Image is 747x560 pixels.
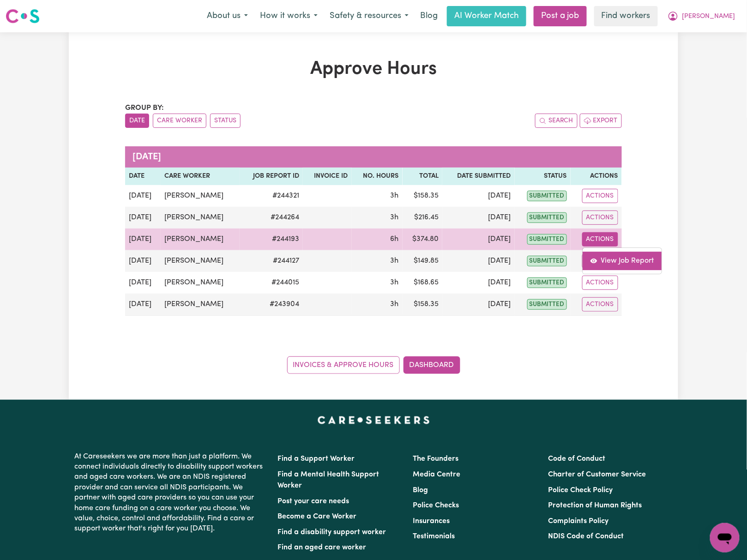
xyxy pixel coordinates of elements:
[277,544,366,551] a: Find an aged care worker
[413,502,459,509] a: Police Checks
[277,529,386,536] a: Find a disability support worker
[201,6,254,26] button: About us
[442,250,514,272] td: [DATE]
[582,297,618,312] button: Actions
[240,272,303,294] td: # 244015
[548,533,624,540] a: NDIS Code of Conduct
[287,356,400,374] a: Invoices & Approve Hours
[125,229,161,250] td: [DATE]
[527,191,567,201] span: submitted
[682,12,735,22] span: [PERSON_NAME]
[125,114,149,128] button: sort invoices by date
[403,185,443,207] td: $ 158.35
[442,185,514,207] td: [DATE]
[413,487,428,494] a: Blog
[277,471,379,489] a: Find a Mental Health Support Worker
[527,234,567,245] span: submitted
[403,168,443,185] th: Total
[515,168,571,185] th: Status
[277,513,356,520] a: Become a Care Worker
[415,6,443,26] a: Blog
[391,279,399,286] span: 3 hours
[240,250,303,272] td: # 244127
[710,523,740,553] iframe: Button to launch messaging window
[161,168,240,185] th: Care worker
[582,232,618,247] button: Actions
[403,272,443,294] td: $ 168.65
[240,168,303,185] th: Job Report ID
[391,257,399,265] span: 3 hours
[125,146,622,168] caption: [DATE]
[527,256,567,266] span: submitted
[413,518,450,525] a: Insurances
[527,299,567,310] span: submitted
[571,168,622,185] th: Actions
[240,294,303,316] td: # 243904
[403,294,443,316] td: $ 158.35
[161,229,240,250] td: [PERSON_NAME]
[594,6,658,26] a: Find workers
[403,207,443,229] td: $ 216.45
[161,207,240,229] td: [PERSON_NAME]
[442,207,514,229] td: [DATE]
[125,272,161,294] td: [DATE]
[582,276,618,290] button: Actions
[303,168,351,185] th: Invoice ID
[277,455,355,463] a: Find a Support Worker
[74,448,266,538] p: At Careseekers we are more than just a platform. We connect individuals directly to disability su...
[324,6,415,26] button: Safety & resources
[548,518,609,525] a: Complaints Policy
[580,114,622,128] button: Export
[442,168,514,185] th: Date Submitted
[125,250,161,272] td: [DATE]
[582,189,618,203] button: Actions
[442,294,514,316] td: [DATE]
[125,58,622,80] h1: Approve Hours
[583,252,662,270] a: View job report 244193
[161,272,240,294] td: [PERSON_NAME]
[404,356,460,374] a: Dashboard
[413,455,458,463] a: The Founders
[240,185,303,207] td: # 244321
[318,416,430,424] a: Careseekers home page
[210,114,241,128] button: sort invoices by paid status
[240,229,303,250] td: # 244193
[548,455,606,463] a: Code of Conduct
[442,229,514,250] td: [DATE]
[161,185,240,207] td: [PERSON_NAME]
[442,272,514,294] td: [DATE]
[161,250,240,272] td: [PERSON_NAME]
[527,277,567,288] span: submitted
[125,104,164,112] span: Group by:
[391,214,399,221] span: 3 hours
[153,114,206,128] button: sort invoices by care worker
[6,8,40,24] img: Careseekers logo
[240,207,303,229] td: # 244264
[391,192,399,199] span: 3 hours
[125,168,161,185] th: Date
[125,294,161,316] td: [DATE]
[413,533,455,540] a: Testimonials
[6,6,40,27] a: Careseekers logo
[662,6,741,26] button: My Account
[277,498,349,505] a: Post your care needs
[403,229,443,250] td: $ 374.80
[403,250,443,272] td: $ 149.85
[391,235,399,243] span: 6 hours
[548,471,646,478] a: Charter of Customer Service
[548,502,642,509] a: Protection of Human Rights
[527,212,567,223] span: submitted
[582,247,662,274] div: Actions
[535,114,578,128] button: Search
[548,487,613,494] a: Police Check Policy
[447,6,526,26] a: AI Worker Match
[125,185,161,207] td: [DATE]
[413,471,460,478] a: Media Centre
[582,211,618,225] button: Actions
[534,6,587,26] a: Post a job
[125,207,161,229] td: [DATE]
[352,168,403,185] th: No. Hours
[391,301,399,308] span: 3 hours
[161,294,240,316] td: [PERSON_NAME]
[254,6,324,26] button: How it works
